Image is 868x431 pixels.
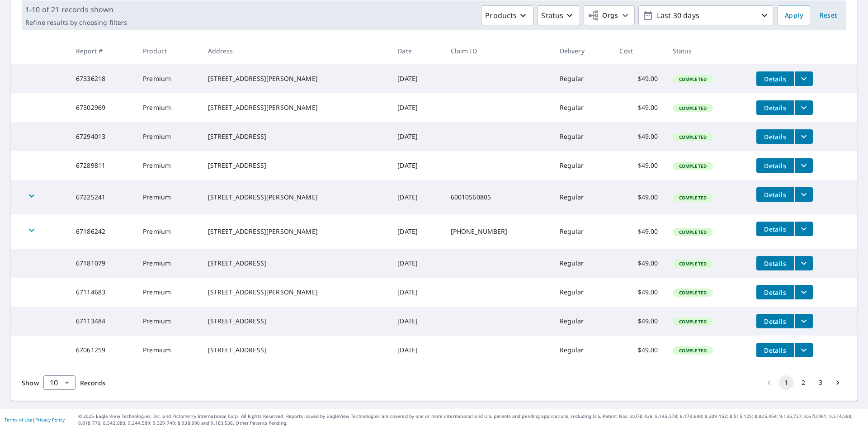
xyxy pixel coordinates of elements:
[612,307,665,336] td: $49.00
[762,104,789,112] span: Details
[136,278,200,307] td: Premium
[674,229,712,235] span: Completed
[612,180,665,214] td: $49.00
[552,214,613,249] td: Regular
[208,259,383,268] div: [STREET_ADDRESS]
[552,307,613,336] td: Regular
[612,249,665,278] td: $49.00
[779,375,793,390] button: page 1
[136,307,200,336] td: Premium
[390,93,443,122] td: [DATE]
[762,259,789,268] span: Details
[136,180,200,214] td: Premium
[612,336,665,365] td: $49.00
[756,100,794,115] button: detailsBtn-67302969
[69,64,136,93] td: 67336218
[481,5,533,25] button: Products
[612,122,665,151] td: $49.00
[785,10,803,21] span: Apply
[756,285,794,299] button: detailsBtn-67114683
[794,222,813,236] button: filesDropdownBtn-67186242
[612,93,665,122] td: $49.00
[390,151,443,180] td: [DATE]
[136,122,200,151] td: Premium
[541,10,563,21] p: Status
[43,370,75,395] div: 10
[762,225,789,233] span: Details
[794,187,813,202] button: filesDropdownBtn-67225241
[69,278,136,307] td: 67114683
[794,100,813,115] button: filesDropdownBtn-67302969
[443,38,552,64] th: Claim ID
[756,158,794,173] button: detailsBtn-67289811
[612,278,665,307] td: $49.00
[813,375,828,390] button: Go to page 3
[794,129,813,144] button: filesDropdownBtn-67294013
[136,64,200,93] td: Premium
[552,180,613,214] td: Regular
[756,71,794,86] button: detailsBtn-67336218
[552,64,613,93] td: Regular
[25,4,127,15] p: 1-10 of 21 records shown
[390,214,443,249] td: [DATE]
[35,417,65,423] a: Privacy Policy
[762,288,789,297] span: Details
[208,132,383,141] div: [STREET_ADDRESS]
[674,134,712,140] span: Completed
[674,289,712,296] span: Completed
[588,10,618,21] span: Orgs
[390,336,443,365] td: [DATE]
[537,5,580,25] button: Status
[136,93,200,122] td: Premium
[778,5,810,25] button: Apply
[390,122,443,151] td: [DATE]
[69,336,136,365] td: 67061259
[653,8,759,24] p: Last 30 days
[5,417,65,422] p: |
[443,180,552,214] td: 60010560805
[80,379,105,387] span: Records
[794,343,813,357] button: filesDropdownBtn-67061259
[830,375,845,390] button: Go to next page
[665,38,749,64] th: Status
[208,227,383,236] div: [STREET_ADDRESS][PERSON_NAME]
[69,180,136,214] td: 67225241
[674,260,712,267] span: Completed
[762,133,789,141] span: Details
[208,193,383,202] div: [STREET_ADDRESS][PERSON_NAME]
[136,249,200,278] td: Premium
[390,38,443,64] th: Date
[756,222,794,236] button: detailsBtn-67186242
[443,214,552,249] td: [PHONE_NUMBER]
[756,256,794,270] button: detailsBtn-67181079
[756,343,794,357] button: detailsBtn-67061259
[796,375,811,390] button: Go to page 2
[78,413,863,426] p: © 2025 Eagle View Technologies, Inc. and Pictometry International Corp. All Rights Reserved. Repo...
[208,103,383,112] div: [STREET_ADDRESS][PERSON_NAME]
[208,346,383,355] div: [STREET_ADDRESS]
[552,38,613,64] th: Delivery
[208,74,383,83] div: [STREET_ADDRESS][PERSON_NAME]
[136,151,200,180] td: Premium
[674,318,712,325] span: Completed
[814,5,843,25] button: Reset
[25,19,127,27] p: Refine results by choosing filters
[69,307,136,336] td: 67113484
[5,417,33,423] a: Terms of Use
[390,307,443,336] td: [DATE]
[485,10,517,21] p: Products
[756,129,794,144] button: detailsBtn-67294013
[674,347,712,354] span: Completed
[552,122,613,151] td: Regular
[390,278,443,307] td: [DATE]
[552,249,613,278] td: Regular
[136,38,200,64] th: Product
[794,314,813,328] button: filesDropdownBtn-67113484
[208,288,383,297] div: [STREET_ADDRESS][PERSON_NAME]
[674,76,712,82] span: Completed
[69,122,136,151] td: 67294013
[794,256,813,270] button: filesDropdownBtn-67181079
[552,336,613,365] td: Regular
[794,71,813,86] button: filesDropdownBtn-67336218
[762,317,789,326] span: Details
